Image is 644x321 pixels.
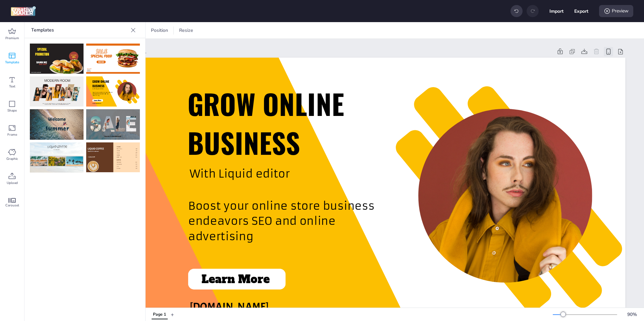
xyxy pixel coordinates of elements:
[5,203,19,208] span: Carousel
[30,76,84,107] img: ypUE7hH.png
[6,156,18,162] span: Graphic
[86,109,140,139] img: NXLE4hq.png
[148,309,171,320] div: Tabs
[599,5,633,17] div: Preview
[574,4,588,18] button: Export
[190,300,269,313] span: [DOMAIN_NAME]
[5,36,19,41] span: Premium
[86,76,140,107] img: 881XAHt.png
[30,142,84,173] img: P4qF5We.png
[171,309,174,320] button: +
[11,6,36,16] img: logo Creative Maker
[5,60,19,65] span: Template
[30,44,84,74] img: zNDi6Os.png
[9,84,15,89] span: Text
[178,27,195,34] span: Resize
[202,272,270,287] span: Learn More
[549,4,563,18] button: Import
[188,199,374,243] span: Boost your online store business endeavors SEO and online advertising
[131,48,553,55] div: Page 1
[7,180,18,186] span: Upload
[153,312,166,318] div: Page 1
[86,142,140,173] img: WX2aUtf.png
[187,83,344,163] span: GROW ONLINE BUSINESS
[190,167,290,180] span: With Liquid editor
[31,22,128,38] p: Templates
[7,108,17,113] span: Shape
[86,44,140,74] img: RDvpeV0.png
[30,109,84,139] img: wiC1eEj.png
[150,27,169,34] span: Position
[7,132,17,137] span: Frame
[624,311,640,318] div: 90 %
